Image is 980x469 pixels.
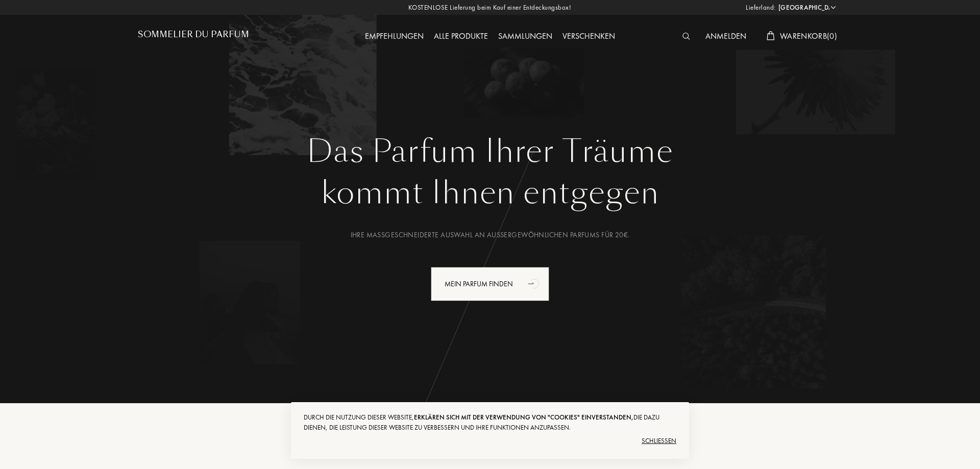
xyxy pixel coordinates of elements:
[304,433,676,449] div: Schließen
[429,31,493,41] a: Alle Produkte
[138,30,249,43] a: Sommelier du Parfum
[493,31,557,41] a: Sammlungen
[145,170,835,216] div: kommt Ihnen entgegen
[767,31,775,40] img: cart_white.svg
[360,30,429,43] div: Empfehlungen
[746,3,776,13] span: Lieferland:
[700,31,751,41] a: Anmelden
[304,412,676,433] div: Durch die Nutzung dieser Website, die dazu dienen, die Leistung dieser Website zu verbessern und ...
[429,30,493,43] div: Alle Produkte
[431,267,549,301] div: Mein Parfum finden
[524,273,545,293] div: animation
[138,30,249,39] h1: Sommelier du Parfum
[360,31,429,41] a: Empfehlungen
[780,31,837,41] span: Warenkorb ( 0 )
[145,133,835,170] h1: Das Parfum Ihrer Träume
[682,33,690,40] img: search_icn_white.svg
[557,31,620,41] a: Verschenken
[700,30,751,43] div: Anmelden
[557,30,620,43] div: Verschenken
[423,267,557,301] a: Mein Parfum findenanimation
[493,30,557,43] div: Sammlungen
[145,230,835,240] div: Ihre maßgeschneiderte Auswahl an außergewöhnlichen Parfums für 20€.
[414,413,633,422] span: erklären sich mit der Verwendung von "Cookies" einverstanden,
